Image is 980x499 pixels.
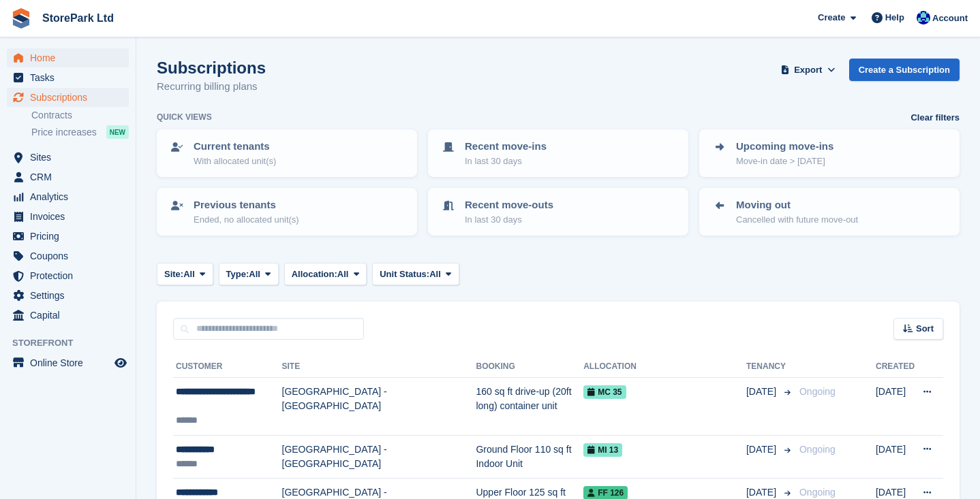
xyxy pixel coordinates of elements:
[794,63,822,77] span: Export
[736,155,833,168] p: Move-in date > [DATE]
[465,139,547,155] p: Recent move-ins
[194,155,276,168] p: With allocated unit(s)
[157,79,266,95] p: Recurring billing plans
[194,213,299,227] p: Ended, no allocated unit(s)
[429,131,687,176] a: Recent move-ins In last 30 days
[778,59,838,81] button: Export
[164,268,183,281] span: Site:
[30,286,112,305] span: Settings
[910,111,960,125] a: Clear filters
[7,266,129,285] a: menu
[799,444,836,455] span: Ongoing
[157,111,212,123] h6: Quick views
[876,356,915,378] th: Created
[30,187,112,206] span: Analytics
[7,88,129,107] a: menu
[31,125,129,140] a: Price increases NEW
[476,435,583,479] td: Ground Floor 110 sq ft Indoor Unit
[249,268,260,281] span: All
[476,378,583,436] td: 160 sq ft drive-up (20ft long) container unit
[701,131,958,176] a: Upcoming move-ins Move-in date > [DATE]
[372,263,459,285] button: Unit Status: All
[30,306,112,325] span: Capital
[30,88,112,107] span: Subscriptions
[30,266,112,285] span: Protection
[7,286,129,305] a: menu
[746,385,779,399] span: [DATE]
[30,48,112,67] span: Home
[736,139,833,155] p: Upcoming move-ins
[173,356,282,378] th: Customer
[30,227,112,246] span: Pricing
[31,126,97,139] span: Price increases
[158,189,416,234] a: Previous tenants Ended, no allocated unit(s)
[799,487,836,498] span: Ongoing
[7,148,129,167] a: menu
[30,246,112,265] span: Coupons
[282,356,476,378] th: Site
[337,268,349,281] span: All
[917,11,930,25] img: Donna
[583,356,746,378] th: Allocation
[106,125,129,139] div: NEW
[7,48,129,67] a: menu
[7,227,129,246] a: menu
[7,167,129,187] a: menu
[183,268,195,281] span: All
[465,197,553,213] p: Recent move-outs
[31,109,129,122] a: Contracts
[7,207,129,226] a: menu
[818,11,845,25] span: Create
[746,356,794,378] th: Tenancy
[916,322,934,336] span: Sort
[30,167,112,187] span: CRM
[226,268,249,281] span: Type:
[7,68,129,87] a: menu
[476,356,583,378] th: Booking
[380,268,429,281] span: Unit Status:
[876,435,915,479] td: [DATE]
[7,306,129,325] a: menu
[11,8,31,29] img: stora-icon-8386f47178a22dfd0bd8f6a31ec36ba5ce8667c1dd55bd0f319d3a0aa187defe.svg
[12,336,136,350] span: Storefront
[7,187,129,206] a: menu
[885,11,904,25] span: Help
[157,59,266,77] h1: Subscriptions
[736,213,858,227] p: Cancelled with future move-out
[799,386,836,397] span: Ongoing
[7,246,129,265] a: menu
[194,139,276,155] p: Current tenants
[429,268,441,281] span: All
[30,353,112,372] span: Online Store
[583,443,622,457] span: MI 13
[112,355,129,371] a: Preview store
[7,353,129,372] a: menu
[30,148,112,167] span: Sites
[292,268,337,281] span: Allocation:
[465,155,547,168] p: In last 30 days
[157,263,213,285] button: Site: All
[282,435,476,479] td: [GEOGRAPHIC_DATA] - [GEOGRAPHIC_DATA]
[282,378,476,436] td: [GEOGRAPHIC_DATA] - [GEOGRAPHIC_DATA]
[194,197,299,213] p: Previous tenants
[736,197,858,213] p: Moving out
[932,12,968,25] span: Account
[30,68,112,87] span: Tasks
[701,189,958,234] a: Moving out Cancelled with future move-out
[219,263,279,285] button: Type: All
[37,7,119,29] a: StorePark Ltd
[583,385,626,399] span: MC 35
[284,263,367,285] button: Allocation: All
[876,378,915,436] td: [DATE]
[746,442,779,457] span: [DATE]
[158,131,416,176] a: Current tenants With allocated unit(s)
[429,189,687,234] a: Recent move-outs In last 30 days
[30,207,112,226] span: Invoices
[465,213,553,227] p: In last 30 days
[849,59,960,81] a: Create a Subscription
